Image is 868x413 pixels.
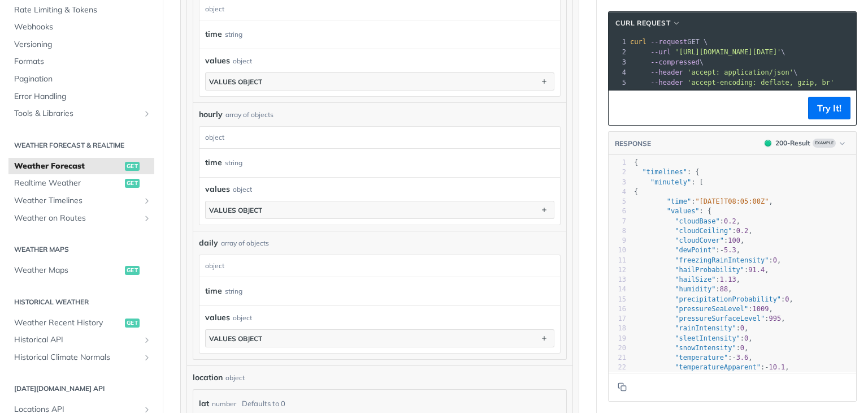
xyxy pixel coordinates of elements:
[609,343,626,353] div: 20
[634,178,704,186] span: : [
[8,2,154,19] a: Rate Limiting & Tokens
[634,207,711,215] span: : {
[14,352,140,363] span: Historical Climate Normals
[650,58,700,66] span: --compressed
[650,38,687,46] span: --request
[14,108,140,119] span: Tools & Libraries
[8,158,154,175] a: Weather Forecastget
[736,354,749,362] span: 3.6
[630,38,646,46] span: curl
[695,197,769,205] span: "[DATE]T08:05:00Z"
[8,332,154,349] a: Historical APIShow subpages for Historical API
[225,26,242,42] div: string
[630,58,704,66] span: \
[609,217,626,226] div: 7
[199,237,218,249] span: daily
[14,161,122,172] span: Weather Forecast
[609,37,628,47] div: 1
[675,217,719,225] span: "cloudBase"
[199,395,209,412] label: lat
[634,295,793,303] span: : ,
[14,21,151,33] span: Webhooks
[14,213,140,224] span: Weather on Routes
[634,334,753,342] span: : ,
[8,244,154,255] h2: Weather Maps
[634,305,773,313] span: : ,
[765,140,771,147] span: 200
[634,236,744,244] span: : ,
[609,187,626,197] div: 4
[125,266,140,275] span: get
[720,246,724,254] span: -
[125,319,140,328] span: get
[634,197,773,205] span: : ,
[609,246,626,255] div: 10
[634,363,789,371] span: : ,
[142,335,151,345] button: Show subpages for Historical API
[675,344,736,352] span: "snowIntensity"
[8,140,154,150] h2: Weather Forecast & realtime
[609,226,626,236] div: 8
[614,138,652,149] button: RESPONSE
[614,378,630,395] button: Copy to clipboard
[675,48,781,56] span: '[URL][DOMAIN_NAME][DATE]'
[675,354,728,362] span: "temperature"
[724,217,736,225] span: 0.2
[634,344,748,352] span: : ,
[8,297,154,307] h2: Historical Weather
[634,227,753,235] span: : ,
[675,236,724,244] span: "cloudCover"
[748,266,765,274] span: 91.4
[675,246,715,254] span: "dewPoint"
[765,363,769,371] span: -
[609,295,626,304] div: 15
[667,197,691,205] span: "time"
[14,5,151,16] span: Rate Limiting & Tokens
[142,196,151,205] button: Show subpages for Weather Timelines
[769,315,781,322] span: 995
[8,71,154,88] a: Pagination
[609,47,628,57] div: 2
[675,227,732,235] span: "cloudCeiling"
[675,295,781,303] span: "precipitationProbability"
[609,353,626,363] div: 21
[205,154,222,171] label: time
[609,265,626,275] div: 12
[785,295,789,303] span: 0
[753,305,769,313] span: 1009
[14,91,151,102] span: Error Handling
[205,283,222,299] label: time
[199,127,557,148] div: object
[736,227,749,235] span: 0.2
[720,285,728,293] span: 88
[609,256,626,265] div: 11
[675,324,736,332] span: "rainIntensity"
[225,110,274,120] div: array of objects
[205,26,222,42] label: time
[634,188,638,196] span: {
[609,67,628,78] div: 4
[233,184,252,195] div: object
[125,162,140,171] span: get
[813,139,836,148] span: Example
[634,315,785,322] span: : ,
[225,154,242,171] div: string
[14,317,122,329] span: Weather Recent History
[634,285,732,293] span: : ,
[8,210,154,227] a: Weather on RoutesShow subpages for Weather on Routes
[8,315,154,332] a: Weather Recent Historyget
[675,363,761,371] span: "temperatureApparent"
[667,207,700,215] span: "values"
[212,395,236,412] div: number
[205,312,230,324] span: values
[193,372,223,384] span: location
[634,324,748,332] span: : ,
[14,195,140,206] span: Weather Timelines
[14,334,140,346] span: Historical API
[142,109,151,118] button: Show subpages for Tools & Libraries
[205,55,230,67] span: values
[14,56,151,67] span: Formats
[634,276,740,283] span: : ,
[609,197,626,206] div: 5
[199,109,223,121] span: hourly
